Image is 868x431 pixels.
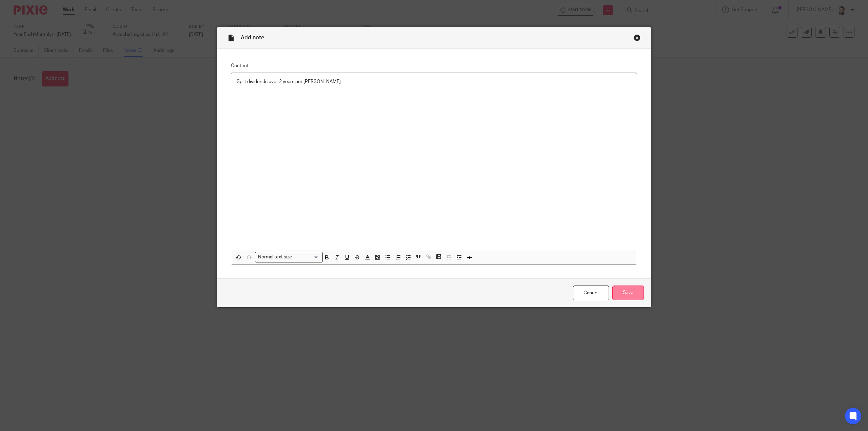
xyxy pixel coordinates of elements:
[237,78,631,85] p: Split dividends over 2 years per [PERSON_NAME]
[255,252,323,262] div: Search for option
[634,34,640,41] div: Close this dialog window
[241,35,264,40] span: Add note
[573,286,609,300] a: Cancel
[231,62,637,69] label: Content
[294,254,319,261] input: Search for option
[612,286,644,300] input: Save
[257,254,294,261] span: Normal text size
